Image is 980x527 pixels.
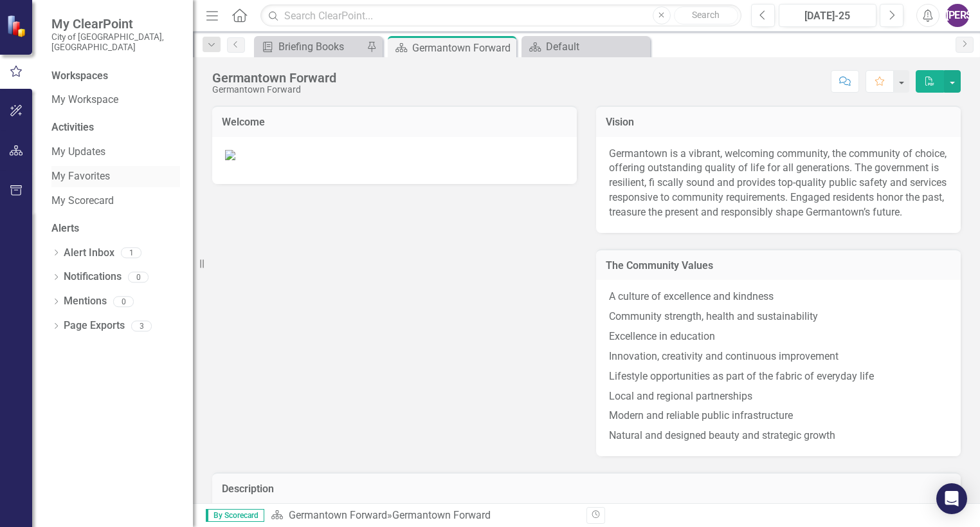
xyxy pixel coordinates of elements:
[412,40,513,56] div: Germantown Forward
[64,319,125,333] a: Page Exports
[289,509,387,521] a: Germantown Forward
[546,39,647,55] div: Default
[609,307,948,327] p: Community strength, health and sustainability
[779,4,876,27] button: [DATE]-25
[936,483,967,514] div: Open Intercom Messenger
[271,508,577,523] div: »
[51,120,180,135] div: Activities
[51,169,180,184] a: My Favorites
[609,327,948,347] p: Excellence in education
[609,426,948,443] p: Natural and designed beauty and strategic growth
[51,16,180,32] span: My ClearPoint
[609,406,948,426] p: Modern and reliable public infrastructure
[128,272,149,282] div: 0
[121,248,141,259] div: 1
[51,32,180,53] small: City of [GEOGRAPHIC_DATA], [GEOGRAPHIC_DATA]
[260,5,741,27] input: Search ClearPoint...
[51,93,180,107] a: My Workspace
[51,145,180,160] a: My Updates
[609,147,948,220] p: Germantown is a vibrant, welcoming community, the community of choice, offering outstanding quali...
[946,4,969,27] button: [PERSON_NAME]
[222,483,951,495] h3: Description
[609,367,948,387] p: Lifestyle opportunities as part of the fabric of everyday life
[692,10,720,20] span: Search
[609,347,948,367] p: Innovation, creativity and continuous improvement
[783,8,872,24] div: [DATE]-25
[674,6,738,24] button: Search
[206,509,264,522] span: By Scorecard
[392,509,491,521] div: Germantown Forward
[64,246,114,261] a: Alert Inbox
[609,387,948,407] p: Local and regional partnerships
[525,39,647,55] a: Default
[131,320,152,331] div: 3
[51,221,180,236] div: Alerts
[51,194,180,208] a: My Scorecard
[6,14,29,37] img: ClearPoint Strategy
[278,39,363,55] div: Briefing Books
[64,294,107,309] a: Mentions
[212,85,336,95] div: Germantown Forward
[606,116,951,128] h3: Vision
[225,150,235,160] img: 198-077_GermantownForward2035_Layout_rev2%20(4)_Page_01%20v2.jpg
[609,290,948,307] p: A culture of excellence and kindness
[64,270,122,284] a: Notifications
[113,296,134,307] div: 0
[257,39,363,55] a: Briefing Books
[606,260,951,272] h3: The Community Values
[222,116,567,128] h3: Welcome
[51,69,108,84] div: Workspaces
[212,71,336,85] div: Germantown Forward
